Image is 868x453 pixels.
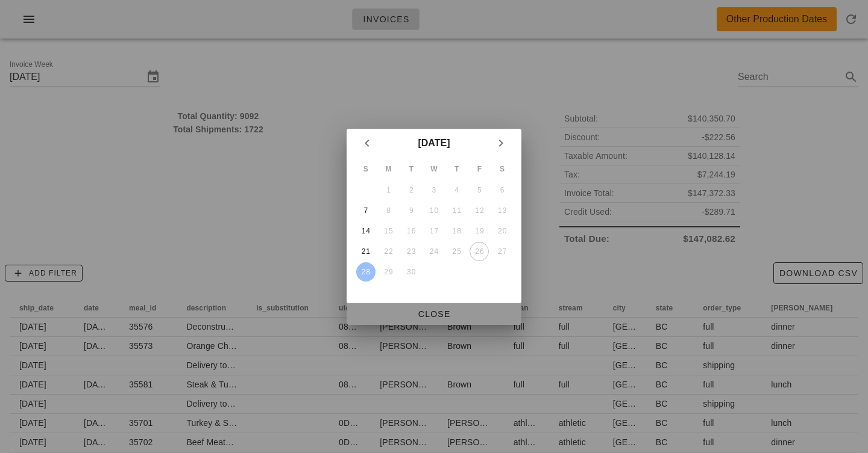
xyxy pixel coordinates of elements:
[490,132,512,154] button: Next month
[356,221,376,241] button: 14
[356,268,376,276] div: 28
[356,206,376,215] div: 7
[423,159,445,179] th: W
[356,201,376,220] button: 7
[400,159,422,179] th: T
[469,159,491,179] th: F
[491,159,513,179] th: S
[347,303,521,325] button: Close
[355,159,377,179] th: S
[413,131,454,155] button: [DATE]
[356,309,512,319] span: Close
[356,262,376,282] button: 28
[356,242,376,261] button: 21
[356,247,376,256] div: 21
[446,159,468,179] th: T
[356,132,378,154] button: Previous month
[356,227,376,235] div: 14
[378,159,400,179] th: M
